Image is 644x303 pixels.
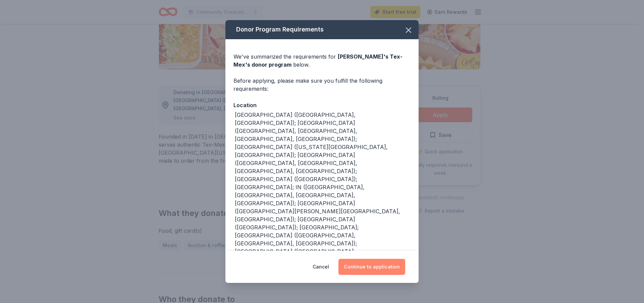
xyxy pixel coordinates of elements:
[313,259,329,275] button: Cancel
[225,20,419,39] div: Donor Program Requirements
[233,77,411,93] div: Before applying, please make sure you fulfill the following requirements:
[233,53,411,69] div: We've summarized the requirements for below.
[338,259,405,275] button: Continue to application
[233,101,411,109] div: Location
